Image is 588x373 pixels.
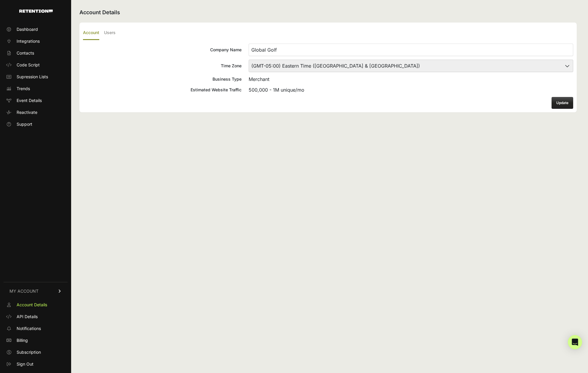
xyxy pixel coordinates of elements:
span: Reactivate [17,109,37,115]
span: Notifications [17,326,41,331]
button: Update [552,97,573,109]
div: Business Type [83,76,242,82]
input: Company Name [249,44,573,56]
a: Subscription [4,348,68,357]
span: Sign Out [17,361,33,367]
a: Support [4,119,68,129]
a: Integrations [4,36,68,46]
label: Account [83,26,99,40]
span: MY ACCOUNT [9,288,39,294]
span: Supression Lists [17,74,48,80]
a: API Details [4,312,68,321]
a: Trends [4,84,68,93]
a: Notifications [4,324,68,333]
a: MY ACCOUNT [4,282,68,300]
span: Event Details [17,98,42,103]
a: Event Details [4,96,68,105]
h2: Account Details [79,8,577,17]
div: Open Intercom Messenger [568,335,582,349]
span: Account Details [17,302,47,308]
div: Time Zone [83,63,242,69]
span: Dashboard [17,26,38,32]
div: Merchant [249,76,573,83]
a: Billing [4,336,68,345]
span: Billing [17,337,28,343]
a: Supression Lists [4,72,68,82]
a: Dashboard [4,25,68,34]
div: 500,000 - 1M unique/mo [249,86,573,93]
span: Support [17,121,32,127]
a: Contacts [4,48,68,58]
span: API Details [17,314,38,320]
div: Company Name [83,47,242,53]
a: Sign Out [4,359,68,369]
label: Users [104,26,116,40]
img: Retention.com [19,9,53,13]
span: Trends [17,86,30,92]
span: Contacts [17,50,34,56]
a: Account Details [4,300,68,310]
div: Estimated Website Traffic [83,87,242,93]
span: Subscription [17,349,41,355]
a: Reactivate [4,108,68,117]
span: Code Script [17,62,40,68]
select: Time Zone [249,60,573,72]
a: Code Script [4,60,68,70]
span: Integrations [17,38,40,44]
